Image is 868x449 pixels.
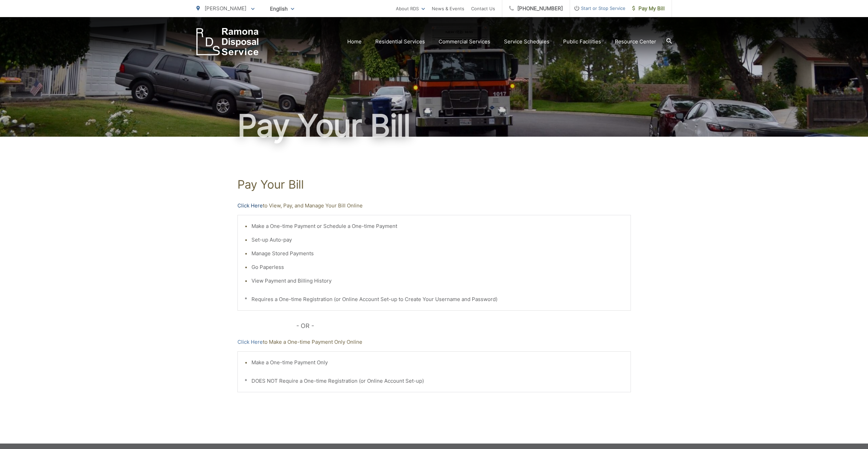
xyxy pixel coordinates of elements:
[196,109,672,143] h1: Pay Your Bill
[237,338,263,346] a: Click Here
[251,358,624,367] li: Make a One-time Payment Only
[296,321,631,331] p: - OR -
[245,377,624,385] p: * DOES NOT Require a One-time Registration (or Online Account Set-up)
[251,277,624,285] li: View Payment and Billing History
[265,3,299,15] span: English
[251,222,624,230] li: Make a One-time Payment or Schedule a One-time Payment
[432,4,464,13] a: News & Events
[196,28,259,55] a: EDCD logo. Return to the homepage.
[251,236,624,244] li: Set-up Auto-pay
[237,202,631,210] p: to View, Pay, and Manage Your Bill Online
[375,38,425,46] a: Residential Services
[632,4,665,13] span: Pay My Bill
[439,38,490,46] a: Commercial Services
[205,5,246,12] span: [PERSON_NAME]
[245,295,624,303] p: * Requires a One-time Registration (or Online Account Set-up to Create Your Username and Password)
[237,338,631,346] p: to Make a One-time Payment Only Online
[563,38,601,46] a: Public Facilities
[251,263,624,271] li: Go Paperless
[396,4,425,13] a: About RDS
[237,178,631,191] h1: Pay Your Bill
[504,38,549,46] a: Service Schedules
[237,202,263,210] a: Click Here
[471,4,495,13] a: Contact Us
[251,249,624,258] li: Manage Stored Payments
[615,38,656,46] a: Resource Center
[347,38,362,46] a: Home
